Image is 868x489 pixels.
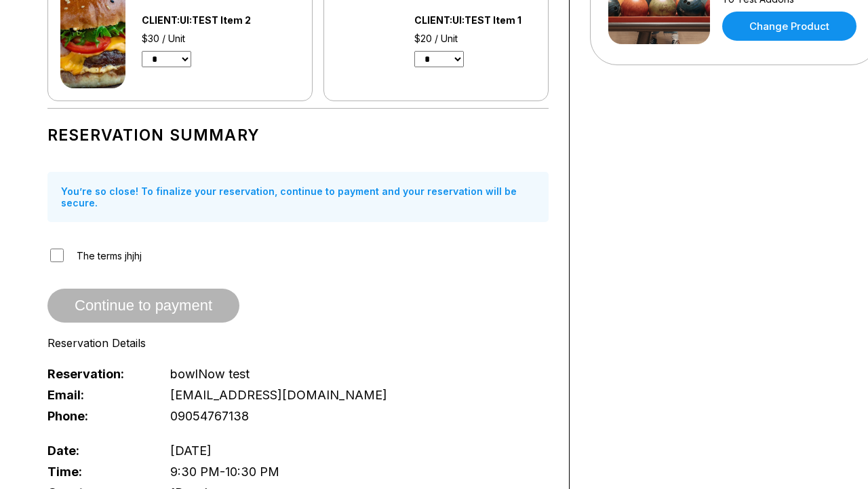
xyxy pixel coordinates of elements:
[170,409,249,423] span: 09054767138
[414,14,536,26] div: CLIENT:UI:TEST Item 1
[47,388,148,402] span: Email:
[47,409,148,423] span: Phone:
[142,33,288,44] div: $30 / Unit
[47,172,549,222] div: You’re so close! To finalize your reservation, continue to payment and your reservation will be s...
[142,14,288,26] div: CLIENT:UI:TEST Item 2
[170,465,279,479] span: 9:30 PM - 10:30 PM
[722,12,856,41] a: Change Product
[170,443,212,458] span: [DATE]
[47,336,549,350] div: Reservation Details
[414,33,536,44] div: $20 / Unit
[47,367,148,381] span: Reservation:
[77,250,142,261] span: The terms jhjhj
[47,443,148,458] span: Date:
[170,367,250,381] span: bowlNow test
[170,388,387,402] span: [EMAIL_ADDRESS][DOMAIN_NAME]
[47,126,549,145] h1: Reservation Summary
[47,465,148,479] span: Time:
